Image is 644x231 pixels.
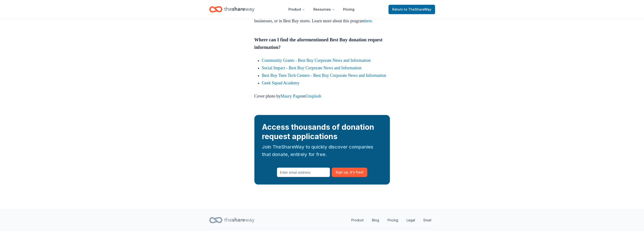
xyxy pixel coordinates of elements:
a: Geek Squad Academy [262,81,300,85]
a: Returnto TheShareWay [388,5,435,14]
span: , it ' s free! [348,169,364,175]
p: Cover photo by on [254,92,390,100]
a: here [364,19,372,23]
button: Product [285,5,309,14]
a: Home [209,4,254,15]
h3: Where can I find the aforementioned Best Buy donation request information? [254,36,390,51]
a: Unsplash [305,94,321,98]
a: Pricing [384,215,402,225]
a: Community Grants - Best Buy Corporate News and Information [262,58,371,63]
a: Blog [368,215,383,225]
a: Best Buy Teen Tech Centers - Best Buy Corporate News and Information [262,73,386,78]
nav: quick links [348,215,435,225]
a: Email [420,215,435,225]
button: Sign up, it's free! [332,168,367,177]
input: Enter email address [277,168,330,177]
div: Access thousands of donation request applications [262,122,382,141]
div: Join TheShareWay to quickly discover companies that donate, entirely for free. [262,143,382,158]
a: Social Impact - Best Buy Corporate News and Information [262,66,362,70]
a: Pricing [339,5,358,14]
a: Maury Page [281,94,301,98]
span: Return [392,7,431,12]
a: Product [348,215,367,225]
button: Resources [310,5,338,14]
nav: Main [285,4,358,15]
a: Legal [403,215,419,225]
span: to TheShareWay [404,7,431,11]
